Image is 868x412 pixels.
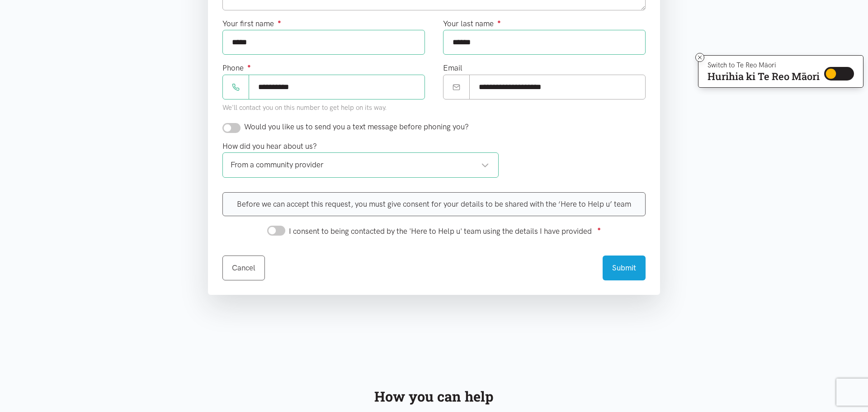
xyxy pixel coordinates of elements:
label: Your last name [443,18,501,30]
small: We'll contact you on this number to get help on its way. [222,104,387,112]
p: Hurihia ki Te Reo Māori [708,72,820,81]
sup: ● [597,225,601,232]
sup: ● [247,62,251,69]
div: How you can help [219,385,649,407]
span: Would you like us to send you a text message before phoning you? [244,122,469,131]
label: Phone [222,62,251,74]
button: Submit [603,256,646,280]
label: How did you hear about us? [222,140,317,152]
label: Your first name [222,18,281,30]
a: Cancel [222,256,265,280]
div: Before we can accept this request, you must give consent for your details to be shared with the ‘... [222,192,646,216]
sup: ● [278,18,281,25]
sup: ● [497,18,501,25]
label: Email [443,62,462,74]
p: Switch to Te Reo Māori [708,62,820,68]
input: Phone number [249,75,425,99]
span: I consent to being contacted by the 'Here to Help u' team using the details I have provided [289,227,592,236]
input: Email [469,75,646,99]
div: From a community provider [231,159,489,171]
